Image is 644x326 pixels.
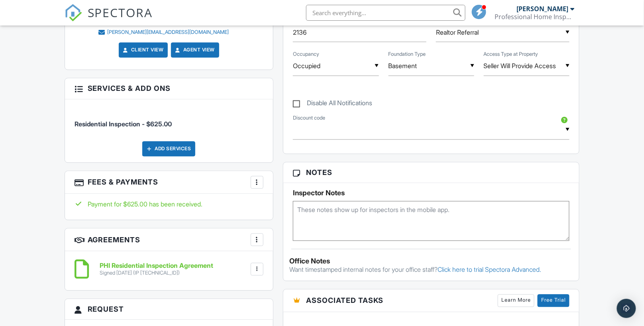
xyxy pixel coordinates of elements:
[98,28,249,36] a: [PERSON_NAME][EMAIL_ADDRESS][DOMAIN_NAME]
[306,295,383,306] span: Associated Tasks
[289,257,573,265] div: Office Notes
[293,115,325,122] label: Discount code
[293,100,372,110] label: Disable All Notifications
[65,79,273,99] h3: Services & Add ons
[122,46,164,54] a: Client View
[438,266,541,274] a: Click here to trial Spectora Advanced.
[65,229,273,251] h3: Agreements
[516,5,568,13] div: [PERSON_NAME]
[65,4,82,22] img: The Best Home Inspection Software - Spectora
[174,46,215,54] a: Agent View
[289,265,573,274] p: Want timestamped internal notes for your office staff?
[484,51,538,58] label: Access Type at Property
[617,299,636,318] div: Open Intercom Messenger
[75,106,264,135] li: Service: Residential Inspection
[88,4,153,21] span: SPECTORA
[100,263,214,270] h6: PHI Residential Inspection Agreement
[498,295,534,307] a: Learn More
[65,11,153,27] a: SPECTORA
[293,189,569,197] h5: Inspector Notes
[100,263,214,277] a: PHI Residential Inspection Agreement Signed [DATE] (IP [TECHNICAL_ID])
[142,141,195,157] div: Add Services
[108,29,229,35] div: [PERSON_NAME][EMAIL_ADDRESS][DOMAIN_NAME]
[65,171,273,194] h3: Fees & Payments
[293,51,319,58] label: Occupancy
[75,200,264,209] div: Payment for $625.00 has been received.
[100,270,214,277] div: Signed [DATE] (IP [TECHNICAL_ID])
[283,163,579,183] h3: Notes
[538,295,569,307] a: Free Trial
[65,299,273,320] h3: Request
[495,13,574,21] div: Professional Home Inspections LLC
[75,120,172,128] span: Residential Inspection - $625.00
[306,5,465,21] input: Search everything...
[389,51,426,58] label: Foundation Type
